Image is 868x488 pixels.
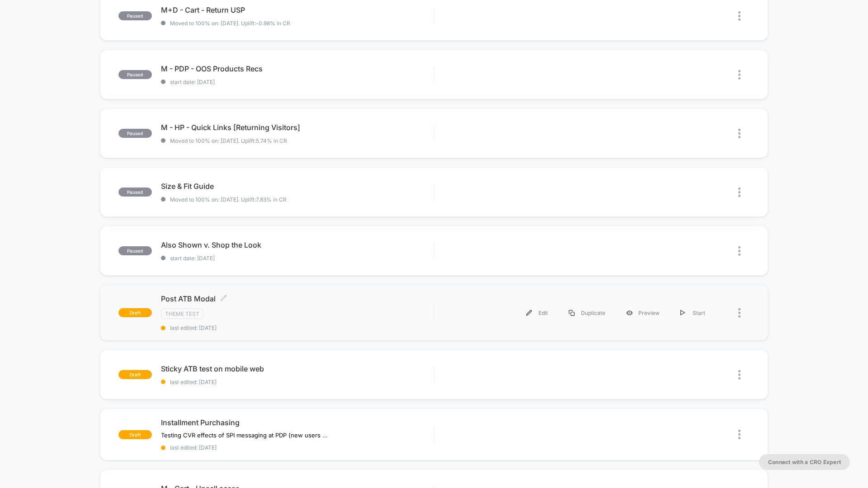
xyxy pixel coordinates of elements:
span: Installment Purchasing [161,418,434,427]
img: close [738,129,741,138]
img: menu [680,310,685,316]
span: M+D - Cart - Return USP [161,5,434,14]
span: M - HP - Quick Links [Returning Visitors] [161,123,434,132]
span: Moved to 100% on: [DATE] . Uplift: 7.83% in CR [170,196,287,203]
span: Sticky ATB test on mobile web [161,364,434,373]
div: Start [670,303,716,323]
span: Testing CVR effects of SPI messaging at PDP (new users only) [161,432,329,439]
span: start date: [DATE] [161,79,434,85]
span: draft [118,430,152,439]
div: Edit [516,303,558,323]
span: start date: [DATE] [161,255,434,262]
span: Moved to 100% on: [DATE] . Uplift: 5.74% in CR [170,137,287,144]
span: Size & Fit Guide [161,182,434,191]
span: Moved to 100% on: [DATE] . Uplift: -0.98% in CR [170,20,290,27]
button: Connect with a CRO Expert [759,454,850,470]
div: Duplicate [558,303,616,323]
span: draft [118,308,152,317]
img: menu [569,310,575,316]
span: Theme Test [161,309,203,319]
span: draft [118,370,152,379]
img: close [738,308,741,318]
span: paused [118,11,152,20]
span: M - PDP - OOS Products Recs [161,64,434,73]
span: Also Shown v. Shop the Look [161,240,434,249]
div: Preview [616,303,670,323]
span: last edited: [DATE] [161,379,434,385]
img: close [738,11,741,21]
img: close [738,188,741,197]
img: close [738,70,741,80]
img: close [738,246,741,256]
img: close [738,370,741,380]
span: paused [118,129,152,138]
img: menu [526,310,532,316]
span: paused [118,188,152,197]
span: paused [118,246,152,255]
span: last edited: [DATE] [161,444,434,451]
img: close [738,430,741,439]
span: Post ATB Modal [161,294,434,303]
span: last edited: [DATE] [161,324,434,331]
span: paused [118,70,152,79]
